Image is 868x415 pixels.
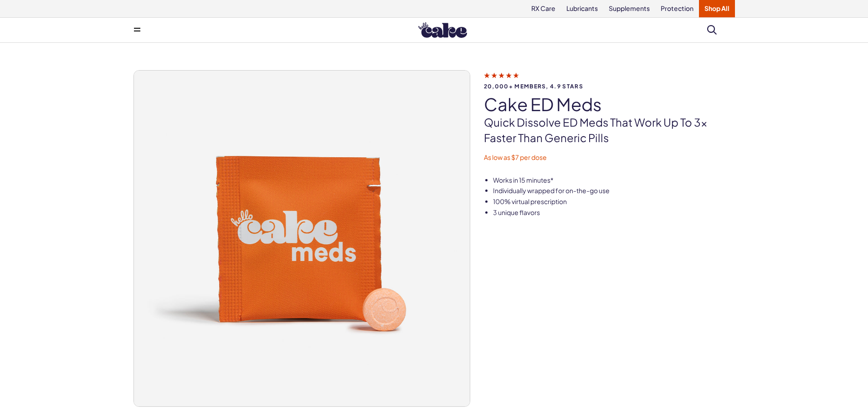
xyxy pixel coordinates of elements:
[134,71,470,406] img: Cake ED Meds
[493,186,735,195] li: Individually wrapped for on-the-go use
[484,83,735,89] span: 20,000+ members, 4.9 stars
[484,153,735,162] p: As low as $7 per dose
[484,115,735,145] p: Quick dissolve ED Meds that work up to 3x faster than generic pills
[484,95,735,114] h1: Cake ED Meds
[418,22,467,38] img: Hello Cake
[484,71,735,89] a: 20,000+ members, 4.9 stars
[493,197,735,206] li: 100% virtual prescription
[493,176,735,185] li: Works in 15 minutes*
[493,208,735,217] li: 3 unique flavors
